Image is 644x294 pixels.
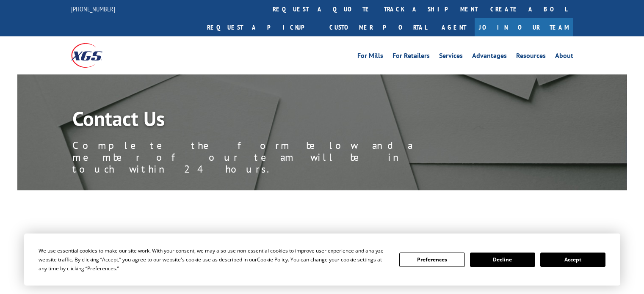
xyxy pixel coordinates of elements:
[540,253,605,267] button: Accept
[201,18,323,36] a: Request a pickup
[257,256,288,263] span: Cookie Policy
[433,18,475,36] a: Agent
[71,5,115,13] a: [PHONE_NUMBER]
[475,18,573,36] a: Join Our Team
[72,140,453,175] p: Complete the form below and a member of our team will be in touch within 24 hours.
[357,52,383,62] a: For Mills
[399,253,464,267] button: Preferences
[439,52,463,62] a: Services
[516,52,546,62] a: Resources
[555,52,573,62] a: About
[472,52,507,62] a: Advantages
[72,108,453,133] h1: Contact Us
[87,265,116,272] span: Preferences
[39,246,389,273] div: We use essential cookies to make our site work. With your consent, we may also use non-essential ...
[470,253,535,267] button: Decline
[323,18,433,36] a: Customer Portal
[392,52,430,62] a: For Retailers
[24,234,620,286] div: Cookie Consent Prompt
